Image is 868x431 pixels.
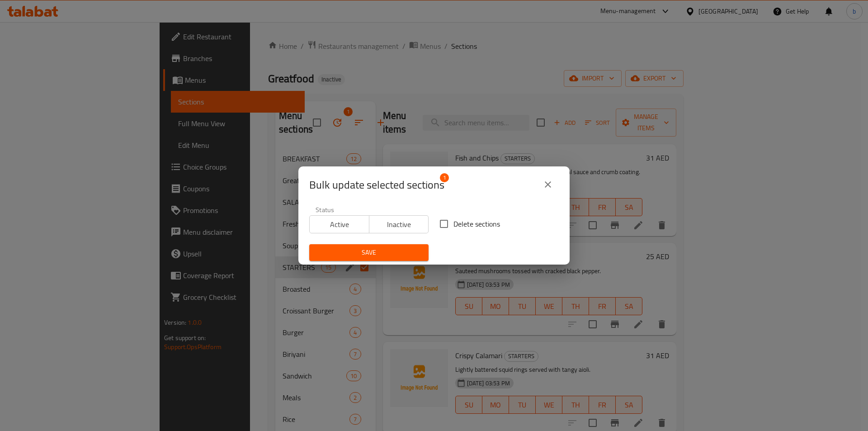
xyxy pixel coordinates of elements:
button: Save [309,244,429,261]
button: close [537,174,559,195]
span: 1 [440,173,449,182]
span: Inactive [373,218,425,231]
span: Save [316,247,421,258]
span: Active [313,218,366,231]
button: Inactive [369,215,429,233]
span: Selected section count [309,178,444,192]
button: Active [309,215,369,233]
span: Delete sections [453,218,500,229]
